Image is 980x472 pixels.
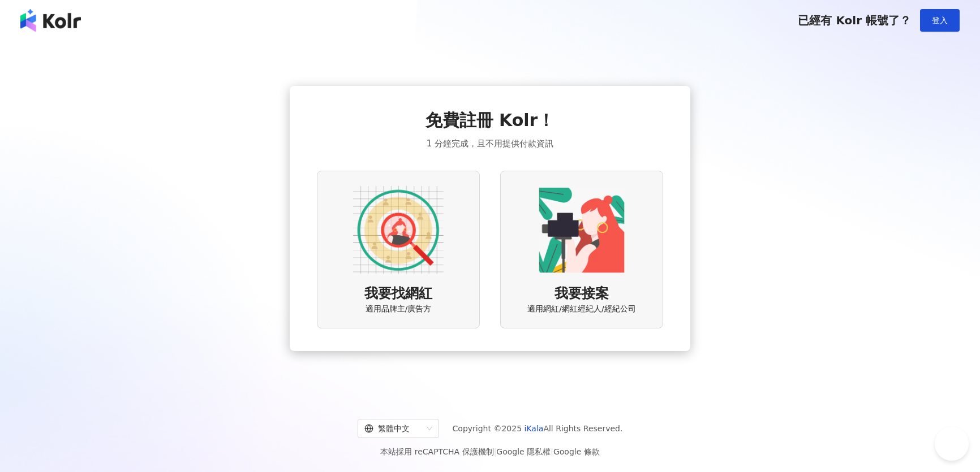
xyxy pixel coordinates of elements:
span: 我要接案 [555,284,609,304]
button: 登入 [920,9,960,32]
span: 1 分鐘完成，且不用提供付款資訊 [427,137,553,150]
span: 登入 [932,16,948,25]
span: | [551,447,553,456]
iframe: Help Scout Beacon - Open [935,427,969,461]
img: AD identity option [353,185,444,275]
span: | [494,447,497,456]
span: 本站採用 reCAPTCHA 保護機制 [380,445,599,458]
span: 適用網紅/網紅經紀人/經紀公司 [527,304,635,315]
a: iKala [525,424,544,433]
span: 免費註冊 Kolr！ [425,109,555,132]
img: KOL identity option [536,185,627,275]
a: Google 隱私權 [496,447,551,456]
div: 繁體中文 [364,419,422,438]
span: 適用品牌主/廣告方 [366,304,432,315]
span: Copyright © 2025 All Rights Reserved. [453,422,623,435]
img: logo [20,9,81,32]
span: 已經有 Kolr 帳號了？ [798,14,911,27]
a: Google 條款 [553,447,600,456]
span: 我要找網紅 [364,284,432,304]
